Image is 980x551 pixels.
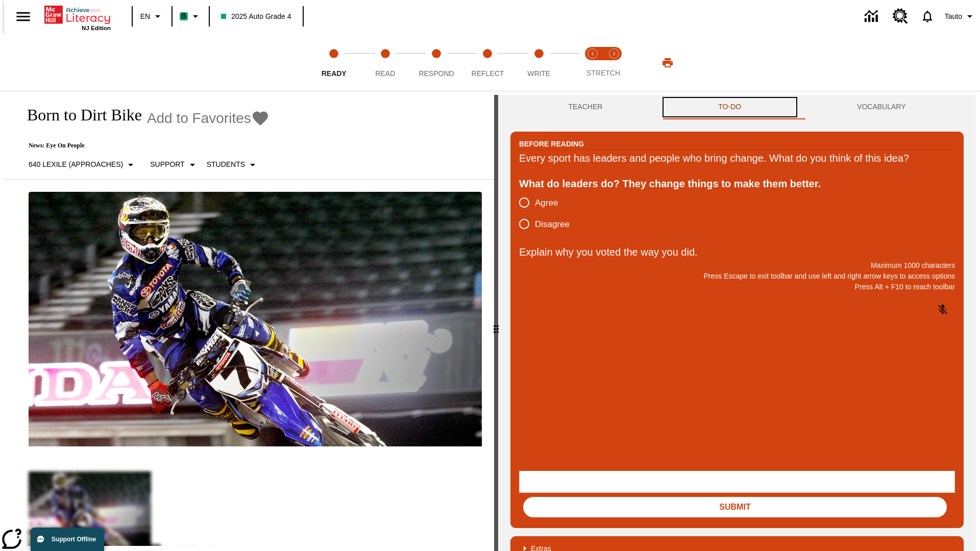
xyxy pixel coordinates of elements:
div: poll [519,192,578,235]
button: Ready step 1 of 5 [304,35,363,91]
button: Reflect step 4 of 5 [458,35,517,91]
button: Support Offline [31,528,104,551]
span: Agree [535,196,558,210]
p: Maximum 1000 characters [519,260,955,271]
span: Reflect [472,69,504,78]
span: Disagree [535,218,570,231]
button: TO-DO [660,95,799,119]
p: Press Alt + F10 to reach toolbar [519,282,955,292]
span: EN [140,11,150,22]
button: Stretch Respond step 2 of 2 [599,35,629,91]
p: News: Eye On People [16,142,269,149]
button: Add to Favorites - Born to Dirt Bike [147,109,269,127]
text: 2 [612,51,615,56]
div: Every sport has leaders and people who bring change. What do you think of this idea? [519,150,955,166]
a: Data Center [859,3,887,31]
button: Read step 2 of 5 [355,35,414,91]
button: Click to activate and allow voice recognition [930,297,955,322]
span: B [181,10,186,22]
button: Language: EN, Select a language [136,7,168,26]
button: Open side menu [8,2,38,32]
span: Respond [419,69,454,78]
div: What do leaders do? They change things to make them better. [519,176,955,192]
text: 1 [591,51,594,56]
span: NJ Edition [82,25,111,31]
div: Instructional Panel Tabs [510,95,964,119]
button: Scaffolds, Support [146,156,202,174]
span: 2025 Auto Grade 4 [221,11,291,22]
p: 640 Lexile (Approaches) [29,159,123,170]
body: Explain why you voted the way you did. Maximum 1000 characters Press Alt + F10 to reach toolbar P... [4,8,149,17]
button: Teacher [510,95,660,119]
button: VOCABULARY [799,95,964,119]
button: Respond step 3 of 5 [407,35,466,91]
a: Notifications [914,3,941,30]
button: Boost Class color is mint green. Change class color [176,7,206,26]
p: Support [150,159,184,170]
span: STRETCH [586,69,620,77]
button: Submit [523,497,947,517]
button: Select Lexile, 640 Lexile (Approaches) [24,156,141,174]
button: Stretch Read step 1 of 2 [578,35,607,91]
span: Read [375,69,395,78]
span: Tauto [945,11,962,22]
span: Add to Favorites [147,110,251,127]
button: Select Student [203,156,263,174]
p: Explain why you voted the way you did. [519,244,955,260]
h1: Born to Dirt Bike [16,106,142,124]
div: Home [44,4,111,31]
button: Profile/Settings [941,7,980,26]
button: Print [651,54,684,72]
h2: Before Reading [519,138,584,149]
a: Resource Center, Will open in new tab [887,3,914,30]
span: Ready [322,69,347,78]
span: Write [527,69,550,78]
img: Motocross racer James Stewart flies through the air on his dirt bike. [29,192,482,447]
button: Write step 5 of 5 [509,35,569,91]
p: Press Escape to exit toolbar and use left and right arrow keys to access options [519,271,955,282]
p: Students [207,159,245,170]
span: Support Offline [52,536,96,543]
div: Press Enter or Spacebar and then press right and left arrow keys to move the slider [494,95,498,551]
div: activity [498,95,976,551]
div: reading [4,95,494,546]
